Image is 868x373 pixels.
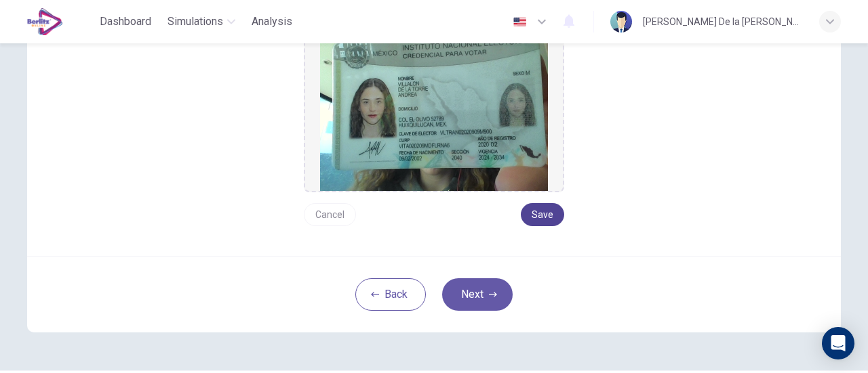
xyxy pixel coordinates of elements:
div: [PERSON_NAME] De la [PERSON_NAME] [643,14,803,30]
img: Profile picture [610,11,632,32]
button: Dashboard [94,9,157,34]
button: Simulations [162,9,241,34]
img: preview screemshot [320,15,548,191]
button: Next [442,278,513,311]
span: Analysis [252,14,292,30]
span: Dashboard [100,14,151,30]
button: Cancel [304,203,356,226]
button: Analysis [246,9,298,34]
button: Save [521,203,564,226]
img: EduSynch logo [27,8,63,35]
a: EduSynch logo [27,8,94,35]
div: Open Intercom Messenger [822,327,854,359]
button: Back [355,278,426,311]
span: Simulations [167,14,223,30]
img: en [511,17,528,27]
